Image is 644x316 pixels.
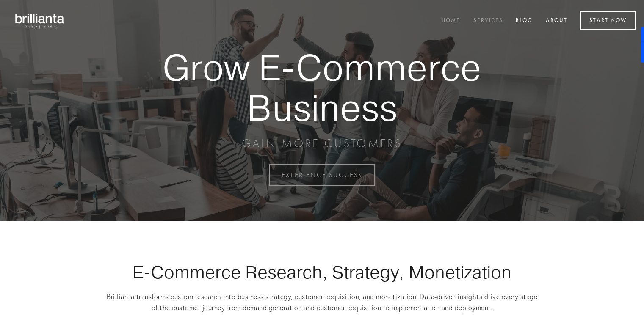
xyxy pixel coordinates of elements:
a: About [540,14,573,28]
strong: Grow E-Commerce Business [133,47,511,127]
a: EXPERIENCE SUCCESS [269,164,375,186]
h1: E-Commerce Research, Strategy, Monetization [106,261,538,283]
a: Home [436,14,466,28]
p: Brillianta transforms custom research into business strategy, customer acquisition, and monetizat... [106,291,538,313]
a: Services [468,14,509,28]
img: brillianta - research, strategy, marketing [8,8,72,33]
p: GAIN MORE CUSTOMERS [133,136,511,151]
a: Start Now [580,11,636,30]
a: Blog [510,14,538,28]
